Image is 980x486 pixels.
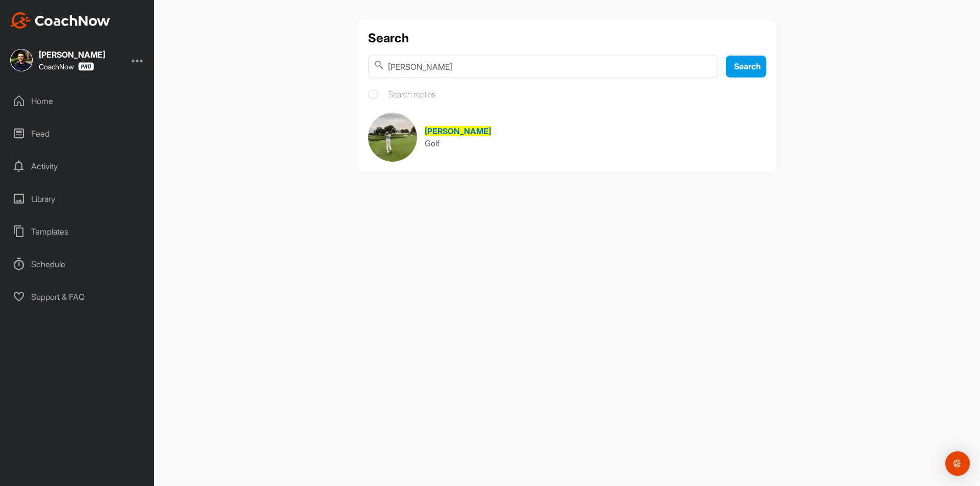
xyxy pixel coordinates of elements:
[78,62,94,71] img: CoachNow Pro
[368,113,766,162] a: [PERSON_NAME]Golf
[6,121,150,146] div: Feed
[39,62,94,71] div: CoachNow
[6,251,150,277] div: Schedule
[6,219,150,244] div: Templates
[368,31,766,45] h1: Search
[726,56,766,78] button: Search
[425,126,491,136] span: [PERSON_NAME]
[39,50,105,59] div: [PERSON_NAME]
[945,451,970,476] div: Open Intercom Messenger
[368,113,417,162] img: Space Logo
[368,88,435,100] label: Search replies
[734,61,761,71] span: Search
[425,138,439,148] span: Golf
[10,12,110,29] img: CoachNow
[10,49,33,71] img: square_49fb5734a34dfb4f485ad8bdc13d6667.jpg
[6,284,150,310] div: Support & FAQ
[6,154,150,179] div: Activity
[6,186,150,212] div: Library
[368,56,718,78] input: Search
[6,88,150,114] div: Home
